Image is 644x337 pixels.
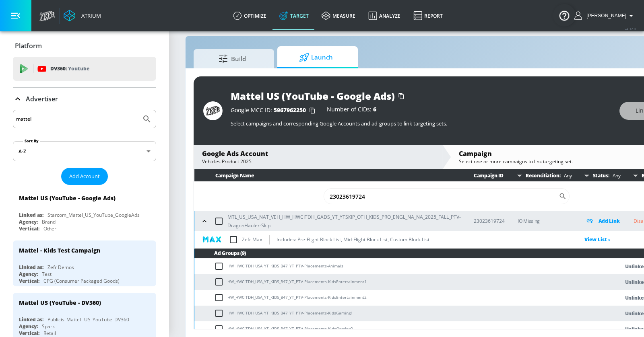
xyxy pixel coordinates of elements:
[19,247,100,254] div: Mattel - Kids Test Campaign
[581,169,621,181] div: Status:
[194,290,603,306] td: HW_HWCITDH_USA_YT_KIDS_B47_YT_PTV-Placements-KidsEntertainment2
[242,235,262,244] p: Zefr Max
[19,316,43,323] div: Linked as:
[327,107,376,115] div: Number of CIDs:
[26,95,58,103] p: Advertiser
[362,1,407,30] a: Analyze
[231,107,319,115] div: Google MCC ID:
[47,264,74,271] div: Zefr Demos
[50,64,89,73] p: DV360:
[194,259,603,274] td: HW_HWCITDH_USA_YT_KIDS_B47_YT_PTV-Placements-Animals
[68,64,89,73] p: Youtube
[518,216,572,226] p: IO Missing
[194,321,603,337] td: HW_HWCITDH_USA_YT_KIDS_B47_YT_PTV-Placements-KidsGaming2
[19,264,43,271] div: Linked as:
[274,106,306,114] span: 5967962250
[19,225,39,232] div: Vertical:
[42,218,56,225] div: Brand
[574,11,636,21] button: [PERSON_NAME]
[227,213,461,230] p: MTL_US_USA_NAT_VEH_HW_HWCITDH_GADS_YT_YTSKIP_OTH_KIDS_PRO_ENGL_NA_NA_2025_FALL_PTV-DragonHauler-Skip
[561,171,572,180] p: Any
[64,10,101,22] a: Atrium
[324,188,570,204] div: Search CID Name or Number
[277,235,429,244] p: Includes: Pre-Flight Block List, Mid-Flight Block List, Custom Block List
[194,169,461,182] th: Campaign Name
[42,271,52,277] div: Test
[273,1,315,30] a: Target
[583,13,626,18] span: login as: casey.cohen@zefr.com
[609,171,621,180] p: Any
[61,168,108,185] button: Add Account
[19,218,38,225] div: Agency:
[227,1,273,30] a: optimize
[373,105,376,113] span: 6
[13,57,156,81] div: DV360: Youtube
[231,120,611,127] p: Select campaigns and corresponding Google Accounts and ad-groups to link targeting sets.
[194,306,603,321] td: HW_HWCITDH_USA_YT_KIDS_B47_YT_PTV-Placements-KidsGaming1
[138,110,156,128] button: Submit Search
[19,194,116,202] div: Mattel US (YouTube - Google Ads)
[13,188,156,234] div: Mattel US (YouTube - Google Ads)Linked as:Starcom_Mattel_US_YouTube_GoogleAdsAgency:BrandVertical...
[13,240,156,286] div: Mattel - Kids Test CampaignLinked as:Zefr DemosAgency:TestVertical:CPG (Consumer Packaged Goods)
[43,330,56,337] div: Retail
[19,277,39,284] div: Vertical:
[461,169,505,182] th: Campaign ID
[19,271,38,277] div: Agency:
[231,89,395,103] div: Mattel US (YouTube - Google Ads)
[625,27,636,31] span: v 4.32.0
[315,1,362,30] a: measure
[19,323,38,330] div: Agency:
[23,138,40,144] label: Sort By
[202,49,263,68] span: Build
[43,225,56,232] div: Other
[16,114,138,124] input: Search by name
[194,145,442,169] div: Google Ads AccountVehicles Product 2025
[69,172,100,181] span: Add Account
[584,236,610,243] a: View List ›
[47,212,140,218] div: Starcom_Mattel_US_YouTube_GoogleAds
[15,41,42,50] p: Platform
[474,217,505,225] p: 23023619724
[285,48,347,67] span: Launch
[13,88,156,110] div: Advertiser
[407,1,449,30] a: Report
[599,216,620,226] p: Add Link
[47,316,129,323] div: Publicis_Mattel _US_YouTube_DV360
[19,330,39,337] div: Vertical:
[202,149,434,158] div: Google Ads Account
[13,35,156,57] div: Platform
[585,216,621,226] div: Add Link
[13,141,156,161] div: A-Z
[43,277,120,284] div: CPG (Consumer Packaged Goods)
[553,4,576,27] button: Open Resource Center
[514,169,572,181] div: Reconciliation:
[324,188,559,204] input: Search Campaign Name or ID
[194,274,603,290] td: HW_HWCITDH_USA_YT_KIDS_B47_YT_PTV-Placements-KidsEntertainment1
[78,12,101,19] div: Atrium
[42,323,55,330] div: Spark
[202,158,434,165] div: Vehicles Product 2025
[19,299,101,306] div: Mattel US (YouTube - DV360)
[19,212,43,218] div: Linked as:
